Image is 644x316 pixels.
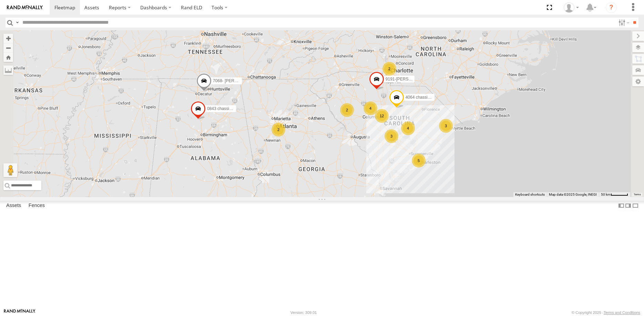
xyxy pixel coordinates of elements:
[601,193,611,196] span: 50 km
[561,2,581,13] div: Courtney Grier
[604,310,640,315] a: Terms and Conditions
[213,78,258,83] span: 7068- [PERSON_NAME]
[3,34,13,43] button: Zoom in
[616,18,631,28] label: Search Filter Options
[382,62,396,76] div: 2
[3,163,17,177] button: Drag Pegman onto the map to open Street View
[599,192,630,197] button: Map Scale: 50 km per 47 pixels
[549,193,597,196] span: Map data ©2025 Google, INEGI
[572,310,640,315] div: © Copyright 2025 -
[375,109,389,123] div: 12
[340,103,354,117] div: 2
[385,129,398,143] div: 3
[439,119,453,133] div: 3
[385,77,476,81] span: 9191-[PERSON_NAME]([GEOGRAPHIC_DATA])
[207,106,239,111] span: 0843 chassis 843
[3,201,24,210] label: Assets
[634,193,641,196] a: Terms (opens in new tab)
[625,201,632,211] label: Dock Summary Table to the Right
[3,43,13,53] button: Zoom out
[401,121,415,135] div: 4
[606,2,617,13] i: ?
[405,95,465,100] span: 4064 chassis-[PERSON_NAME]
[632,77,644,86] label: Map Settings
[3,53,13,62] button: Zoom Home
[364,101,377,115] div: 4
[25,201,48,210] label: Fences
[632,201,639,211] label: Hide Summary Table
[515,192,545,197] button: Keyboard shortcuts
[3,65,13,75] label: Measure
[272,123,285,137] div: 2
[412,154,426,167] div: 5
[4,309,35,316] a: Visit our Website
[290,310,317,315] div: Version: 309.01
[618,201,625,211] label: Dock Summary Table to the Left
[14,18,20,28] label: Search Query
[7,5,43,10] img: rand-logo.svg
